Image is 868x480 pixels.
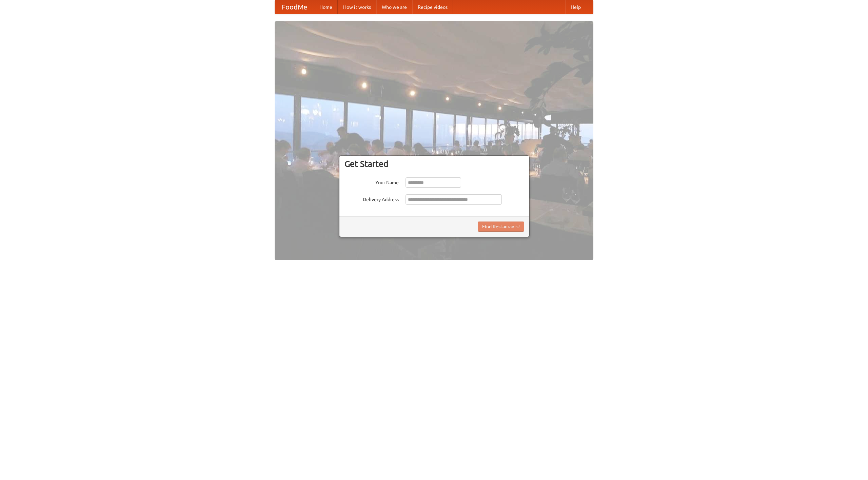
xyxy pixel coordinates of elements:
a: FoodMe [275,0,314,14]
label: Your Name [344,177,399,186]
a: How it works [338,0,376,14]
button: Find Restaurants! [478,222,524,232]
a: Home [314,0,338,14]
a: Help [565,0,586,14]
a: Recipe videos [412,0,453,14]
h3: Get Started [344,159,524,169]
a: Who we are [376,0,412,14]
label: Delivery Address [344,194,399,203]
